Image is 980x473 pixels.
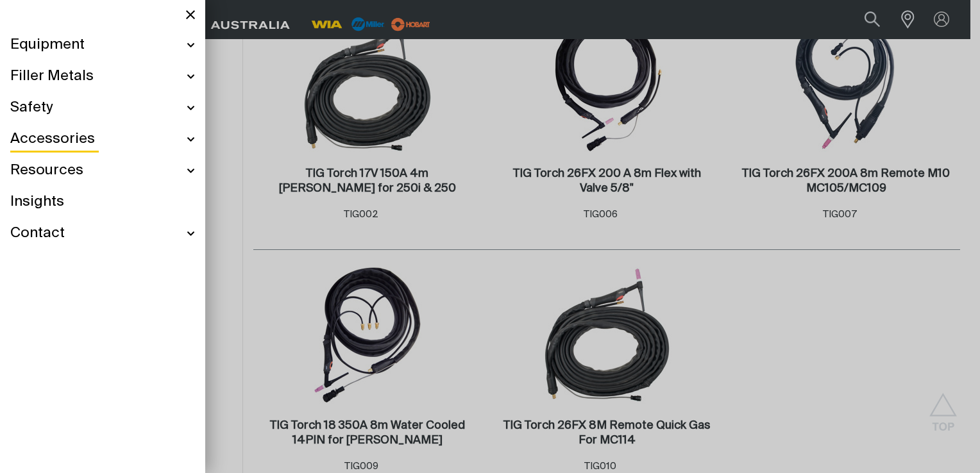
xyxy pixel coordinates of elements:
span: Equipment [10,36,85,54]
span: Insights [10,193,64,212]
a: Safety [10,92,195,124]
a: Equipment [10,29,195,61]
a: Contact [10,218,195,249]
span: Accessories [10,130,95,149]
span: Contact [10,224,65,243]
a: Accessories [10,124,195,155]
a: Resources [10,155,195,187]
span: Safety [10,99,53,117]
a: Insights [10,187,195,218]
span: Resources [10,162,83,180]
a: Filler Metals [10,61,195,92]
span: Filler Metals [10,67,94,86]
